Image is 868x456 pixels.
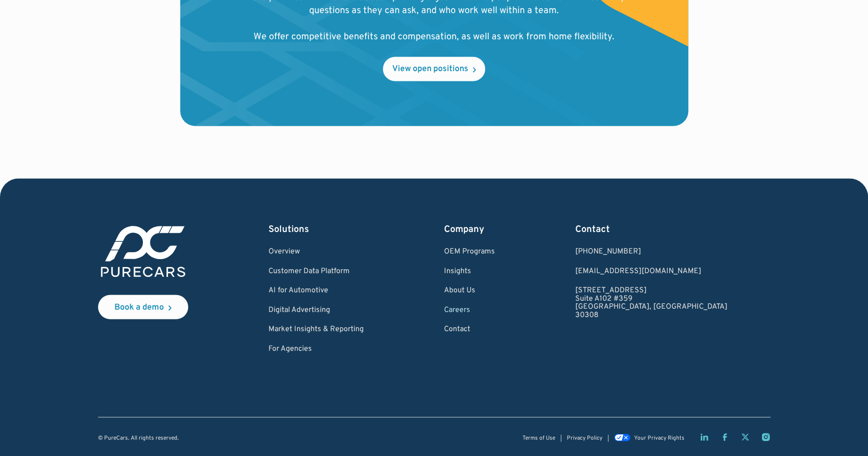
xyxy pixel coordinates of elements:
div: © PureCars. All rights reserved. [98,435,179,441]
a: Privacy Policy [567,435,602,441]
a: Overview [268,247,364,256]
a: Facebook page [720,432,729,442]
a: OEM Programs [444,247,495,256]
div: Book a demo [114,303,164,311]
a: Market Insights & Reporting [268,325,364,333]
a: View open positions [383,57,485,81]
a: Insights [444,267,495,275]
a: About Us [444,286,495,295]
a: Instagram page [761,432,770,442]
a: Careers [444,306,495,314]
a: Book a demo [98,295,188,319]
a: Customer Data Platform [268,267,364,275]
a: AI for Automotive [268,286,364,295]
a: Your Privacy Rights [614,434,684,441]
a: [STREET_ADDRESS]Suite A102 #359[GEOGRAPHIC_DATA], [GEOGRAPHIC_DATA]30308 [575,286,727,319]
a: Contact [444,325,495,333]
a: For Agencies [268,345,364,353]
div: Your Privacy Rights [634,435,685,441]
a: LinkedIn page [699,432,709,442]
div: [PHONE_NUMBER] [575,247,727,256]
div: View open positions [392,65,468,73]
a: Twitter X page [741,432,750,442]
a: Digital Advertising [268,306,364,314]
div: Contact [575,223,727,236]
a: Email us [575,267,727,275]
div: Company [444,223,495,236]
div: Solutions [268,223,364,236]
a: Terms of Use [522,435,555,441]
img: purecars logo [98,223,188,280]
